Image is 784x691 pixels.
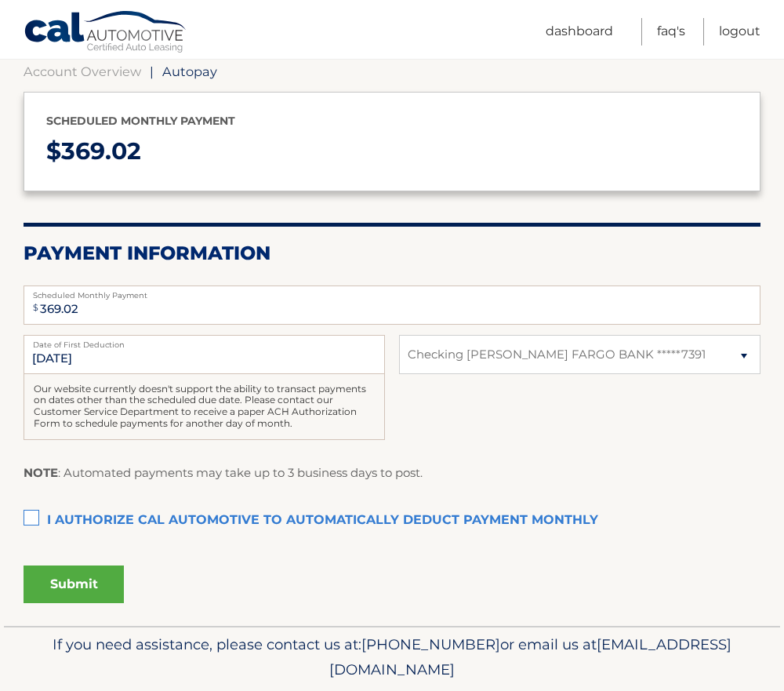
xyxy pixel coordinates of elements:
a: Account Overview [24,64,141,79]
button: Submit [24,566,124,603]
span: [EMAIL_ADDRESS][DOMAIN_NAME] [329,635,731,678]
strong: NOTE [24,465,58,480]
span: | [150,64,154,79]
p: : Automated payments may take up to 3 business days to post. [24,463,423,483]
a: Logout [719,18,760,45]
h2: Payment Information [24,242,760,265]
label: Date of First Deduction [24,335,385,347]
p: $ [46,131,738,173]
p: Scheduled monthly payment [46,111,738,131]
a: Cal Automotive [24,10,188,56]
span: $ [28,290,43,325]
span: [PHONE_NUMBER] [361,635,500,653]
a: Dashboard [546,18,613,45]
input: Payment Amount [24,285,760,325]
span: 369.02 [61,136,141,165]
div: Our website currently doesn't support the ability to transact payments on dates other than the sc... [24,374,385,440]
label: I authorize cal automotive to automatically deduct payment monthly [24,505,760,536]
p: If you need assistance, please contact us at: or email us at [27,632,757,682]
label: Scheduled Monthly Payment [24,285,760,298]
span: Autopay [162,64,217,79]
input: Payment Date [24,335,385,374]
a: FAQ's [657,18,685,45]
